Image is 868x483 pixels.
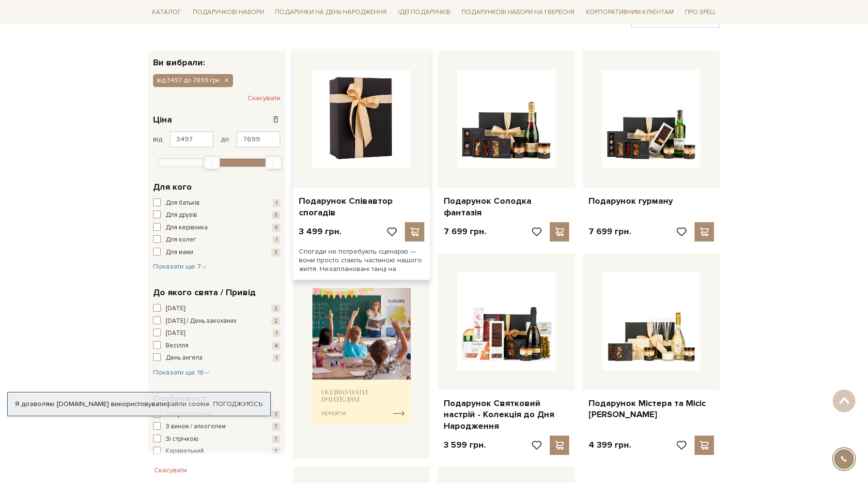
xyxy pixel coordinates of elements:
span: 3 [271,410,280,419]
img: banner [312,288,411,424]
input: Ціна [170,131,214,148]
div: Спогади не потребують сценарію — вони просто стають частиною нашого життя. Незаплановані танці на .. [293,241,430,280]
button: Для батьків 1 [153,198,280,208]
button: Карамельний 7 [153,447,280,456]
span: Ціна [153,113,172,126]
span: Весілля [166,341,188,351]
button: [DATE] 2 [153,304,280,314]
div: Max [265,156,282,169]
span: Для мами [166,248,193,257]
span: 2 [271,304,280,313]
span: [DATE] / День закоханих [166,317,236,326]
input: Ціна [236,131,280,148]
button: Для мами 3 [153,248,280,257]
div: Ви вибрали: [148,51,285,67]
span: до [221,135,229,144]
a: Ідеї подарунків [394,5,454,20]
a: файли cookie [166,400,210,408]
p: 4 399 грн. [589,439,631,451]
span: Для кого [153,181,192,194]
button: Показати ще 7 [153,262,207,272]
a: Каталог [148,5,185,20]
a: Про Spell [681,5,720,20]
span: Для друзів [166,211,197,220]
button: [DATE] 1 [153,329,280,338]
span: Карамельний [166,447,204,456]
span: 2 [271,317,280,325]
span: [DATE] [166,304,185,314]
span: Показати ще 16 [153,368,210,377]
div: Min [203,156,220,169]
span: До якого свята / Привід [153,286,256,299]
span: Для керівника [166,223,208,233]
span: від [153,135,162,144]
span: 1 [273,199,280,207]
span: 7 [272,423,280,431]
span: Показати ще 7 [153,262,207,271]
button: Весілля 4 [153,341,280,351]
span: День ангела [166,353,202,363]
a: Корпоративним клієнтам [582,4,678,20]
button: [DATE] / День закоханих 2 [153,317,280,326]
a: Подарунок Святковий настрій - Колекція до Дня Народження [444,398,569,432]
span: Для батьків [166,198,200,208]
a: Подарунок Містера та Місіс [PERSON_NAME] [589,398,714,421]
span: 5 [272,224,280,232]
a: Подарунок гурману [589,196,714,207]
a: Подарункові набори [189,5,268,20]
button: З вином / алкоголем 7 [153,422,280,432]
button: Скасувати [248,91,280,106]
span: 1 [273,236,280,244]
img: Подарунок Співавтор спогадів [312,70,411,168]
a: Подарунок Співавтор спогадів [299,196,424,218]
span: 7 [272,447,280,455]
span: 5 [272,211,280,219]
p: 7 699 грн. [444,226,486,237]
p: 3 499 грн. [299,226,341,237]
span: 4 [272,342,280,350]
a: Подарунок Солодка фантазія [444,196,569,218]
span: Зі стрічкою [166,435,199,444]
button: Скасувати [148,463,193,478]
span: З вином / алкоголем [166,422,226,432]
span: 1 [273,329,280,337]
span: 1 [273,354,280,362]
span: 7 [272,435,280,443]
a: Подарунки на День народження [271,5,390,20]
button: Зі стрічкою 7 [153,435,280,444]
button: Для друзів 5 [153,211,280,220]
button: Показати ще 16 [153,368,210,377]
button: від 3497 до 7699 грн. [153,74,233,87]
button: Для керівника 5 [153,223,280,233]
a: Погоджуюсь [213,400,263,408]
p: 7 699 грн. [589,226,631,237]
button: День ангела 1 [153,353,280,363]
p: 3 599 грн. [444,439,486,451]
div: Я дозволяю [DOMAIN_NAME] використовувати [8,400,270,408]
span: 3 [271,248,280,257]
span: від 3497 до 7699 грн. [157,76,221,85]
span: [DATE] [166,329,185,338]
span: Для колег [166,235,196,245]
a: Подарункові набори на 1 Вересня [458,4,578,20]
button: Для колег 1 [153,235,280,245]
